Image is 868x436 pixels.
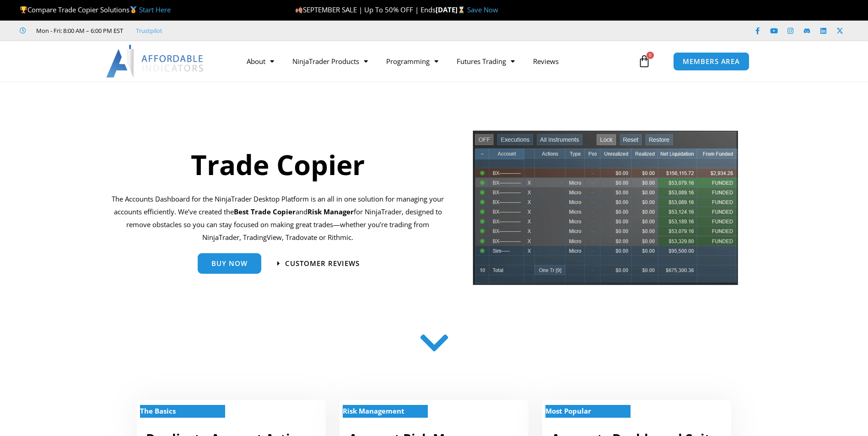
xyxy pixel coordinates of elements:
[136,25,162,36] a: Trustpilot
[112,145,444,184] h1: Trade Copier
[343,406,404,415] strong: Risk Management
[139,5,171,14] a: Start Here
[377,51,447,72] a: Programming
[467,5,498,14] a: Save Now
[234,207,296,216] b: Best Trade Copier
[237,51,636,72] nav: Menu
[683,58,740,65] span: MEMBERS AREA
[106,45,205,78] img: LogoAI | Affordable Indicators – NinjaTrader
[34,25,123,36] span: Mon - Fri: 8:00 AM – 6:00 PM EST
[277,260,360,267] a: Customer Reviews
[647,52,654,59] span: 0
[198,253,261,274] a: Buy Now
[296,6,302,13] img: 🍂
[112,193,444,244] p: The Accounts Dashboard for the NinjaTrader Desktop Platform is an all in one solution for managin...
[20,6,27,13] img: 🏆
[20,5,171,14] span: Compare Trade Copier Solutions
[307,207,354,216] strong: Risk Manager
[458,6,465,13] img: ⌛
[283,51,377,72] a: NinjaTrader Products
[285,260,360,267] span: Customer Reviews
[130,6,137,13] img: 🥇
[545,406,591,415] strong: Most Popular
[624,48,664,74] a: 0
[673,52,749,71] a: MEMBERS AREA
[237,51,283,72] a: About
[295,5,436,14] span: SEPTEMBER SALE | Up To 50% OFF | Ends
[472,129,739,292] img: tradecopier | Affordable Indicators – NinjaTrader
[436,5,467,14] strong: [DATE]
[447,51,524,72] a: Futures Trading
[140,406,176,415] strong: The Basics
[524,51,568,72] a: Reviews
[211,260,248,267] span: Buy Now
